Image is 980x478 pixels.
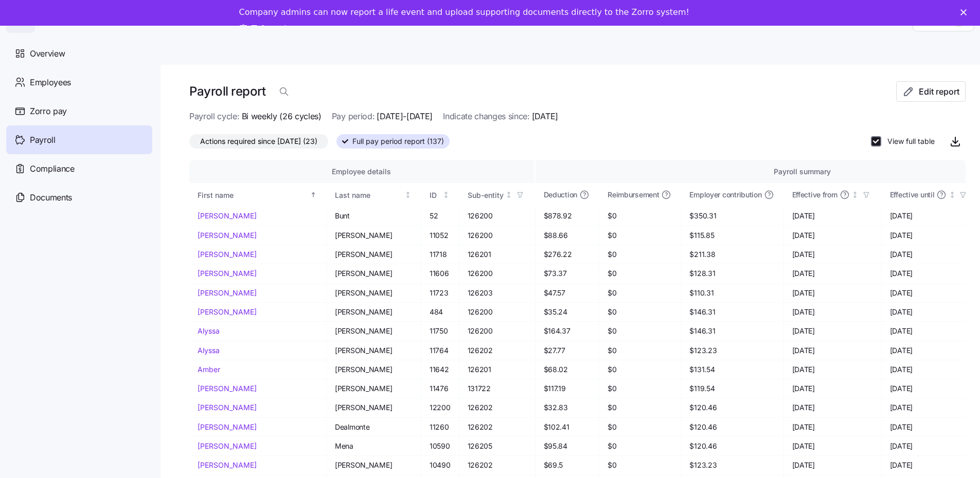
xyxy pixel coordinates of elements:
[468,345,527,356] span: 126202
[792,249,873,260] span: [DATE]
[689,190,761,200] span: Employer contribution
[198,345,318,356] a: Alyssa
[30,191,72,204] span: Documents
[468,190,504,201] div: Sub-entity
[430,345,451,356] span: 11764
[896,81,966,102] button: Edit report
[30,162,75,175] span: Compliance
[6,154,152,183] a: Compliance
[544,402,591,413] span: $32.83
[689,364,775,375] span: $131.54
[468,307,527,317] span: 126200
[890,249,970,260] span: [DATE]
[608,268,672,279] span: $0
[6,39,152,68] a: Overview
[890,326,970,336] span: [DATE]
[608,441,672,451] span: $0
[544,307,591,317] span: $35.24
[544,460,591,470] span: $69.5
[430,211,451,221] span: 52
[335,383,413,394] span: [PERSON_NAME]
[792,326,873,336] span: [DATE]
[468,364,527,375] span: 126201
[335,460,413,470] span: [PERSON_NAME]
[544,326,591,336] span: $164.37
[430,460,451,470] span: 10490
[532,110,558,123] span: [DATE]
[335,326,413,336] span: [PERSON_NAME]
[335,230,413,241] span: [PERSON_NAME]
[6,97,152,125] a: Zorro pay
[198,288,318,298] a: [PERSON_NAME]
[30,105,67,118] span: Zorro pay
[544,383,591,394] span: $117.19
[689,441,775,451] span: $120.46
[459,183,536,207] th: Sub-entityNot sorted
[544,230,591,241] span: $88.66
[608,288,672,298] span: $0
[442,191,450,198] div: Not sorted
[198,441,318,451] a: [PERSON_NAME]
[335,307,413,317] span: [PERSON_NAME]
[6,183,152,212] a: Documents
[890,345,970,356] span: [DATE]
[792,441,873,451] span: [DATE]
[468,211,527,221] span: 126200
[890,190,935,200] span: Effective until
[335,249,413,260] span: [PERSON_NAME]
[468,288,527,298] span: 126203
[377,110,433,123] span: [DATE]-[DATE]
[890,268,970,279] span: [DATE]
[198,422,318,432] a: [PERSON_NAME]
[468,268,527,279] span: 126200
[608,307,672,317] span: $0
[335,441,413,451] span: Mena
[784,183,882,207] th: Effective fromNot sorted
[608,249,672,260] span: $0
[544,249,591,260] span: $276.22
[335,190,402,201] div: Last name
[198,307,318,317] a: [PERSON_NAME]
[608,230,672,241] span: $0
[544,345,591,356] span: $27.77
[468,422,527,432] span: 126202
[689,249,775,260] span: $211.38
[689,326,775,336] span: $146.31
[189,83,265,99] h1: Payroll report
[960,9,971,15] div: Close
[430,402,451,413] span: 12200
[792,307,873,317] span: [DATE]
[792,230,873,241] span: [DATE]
[890,460,970,470] span: [DATE]
[443,110,530,123] span: Indicate changes since:
[608,326,672,336] span: $0
[689,422,775,432] span: $120.46
[608,383,672,394] span: $0
[505,191,512,198] div: Not sorted
[689,383,775,394] span: $119.54
[335,268,413,279] span: [PERSON_NAME]
[352,135,444,148] span: Full pay period report (137)
[881,136,935,146] label: View full table
[468,383,527,394] span: 131722
[792,190,838,200] span: Effective from
[544,288,591,298] span: $47.57
[430,268,451,279] span: 11606
[890,383,970,394] span: [DATE]
[851,191,859,198] div: Not sorted
[792,268,873,279] span: [DATE]
[890,230,970,241] span: [DATE]
[544,441,591,451] span: $95.84
[608,345,672,356] span: $0
[198,230,318,241] a: [PERSON_NAME]
[544,422,591,432] span: $102.41
[198,402,318,413] a: [PERSON_NAME]
[200,135,317,148] span: Actions required since [DATE] (23)
[792,402,873,413] span: [DATE]
[689,402,775,413] span: $120.46
[189,110,240,123] span: Payroll cycle:
[890,364,970,375] span: [DATE]
[608,460,672,470] span: $0
[327,183,421,207] th: Last nameNot sorted
[689,307,775,317] span: $146.31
